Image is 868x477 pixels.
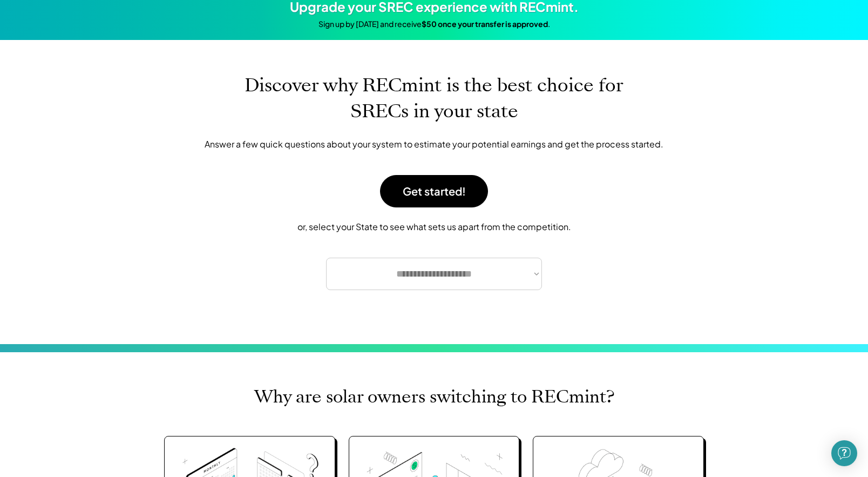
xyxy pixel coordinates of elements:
[175,221,693,233] div: or, select your State to see what sets us apart from the competition.
[218,72,650,124] h1: Discover why RECmint is the best choice for SRECs in your state
[380,175,488,207] button: Get started!
[831,440,857,466] div: Open Intercom Messenger
[318,19,550,30] div: Sign up by [DATE] and receive .
[254,385,614,409] h2: Why are solar owners switching to RECmint?
[422,19,548,29] strong: $50 once your transfer is approved
[175,138,693,151] div: Answer a few quick questions about your system to estimate your potential earnings and get the pr...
